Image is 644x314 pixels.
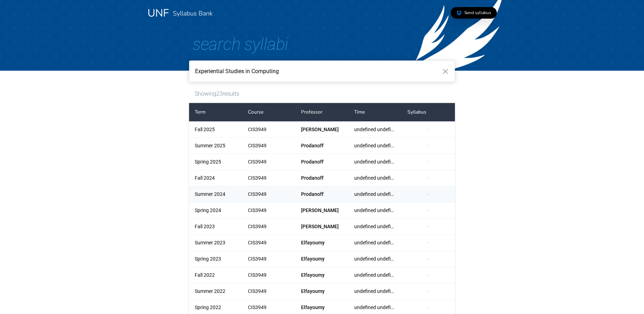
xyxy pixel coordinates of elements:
div: Prodanoff [295,170,349,186]
span: - [428,159,429,165]
div: Fall 2023 [189,219,242,235]
div: Summer 2024 [189,186,242,202]
div: CIS3949 [242,170,295,186]
input: Search for a course [189,60,455,82]
div: Elfayoumy [295,251,349,267]
div: Elfayoumy [295,235,349,251]
div: Prodanoff [295,186,349,202]
div: undefined undefined [349,138,402,154]
div: Fall 2024 [189,170,242,186]
div: Summer 2023 [189,235,242,251]
div: undefined undefined [349,267,402,283]
div: CIS3949 [242,203,295,218]
span: - [428,175,429,181]
div: undefined undefined [349,283,402,299]
div: Elfayoumy [295,267,349,283]
span: - [428,207,429,213]
div: [PERSON_NAME] [295,122,349,137]
div: CIS3949 [242,283,295,299]
div: Syllabus [402,103,455,121]
div: CIS3949 [242,251,295,267]
div: Spring 2024 [189,203,242,218]
span: - [428,240,429,245]
span: Showing 23 results [195,90,239,97]
div: CIS3949 [242,122,295,137]
div: CIS3949 [242,186,295,202]
div: [PERSON_NAME] [295,219,349,235]
span: - [428,256,429,262]
div: [PERSON_NAME] [295,203,349,218]
span: - [428,127,429,132]
div: CIS3949 [242,267,295,283]
div: Fall 2022 [189,267,242,283]
a: Send syllabus [451,7,497,19]
div: CIS3949 [242,219,295,235]
span: - [428,272,429,278]
div: CIS3949 [242,138,295,154]
div: undefined undefined [349,154,402,170]
div: undefined undefined [349,203,402,218]
div: Spring 2023 [189,251,242,267]
span: - [428,288,429,294]
div: Spring 2025 [189,154,242,170]
div: Elfayoumy [295,283,349,299]
div: CIS3949 [242,154,295,170]
div: undefined undefined [349,219,402,235]
span: Search Syllabi [193,34,288,54]
div: undefined undefined [349,170,402,186]
div: undefined undefined [349,251,402,267]
span: - [428,224,429,229]
span: Send syllabus [464,10,491,15]
div: Professor [295,103,349,121]
div: Course [242,103,295,121]
div: Term [189,103,242,121]
div: Time [349,103,402,121]
a: UNF [148,6,169,20]
div: undefined undefined [349,186,402,202]
div: undefined undefined [349,122,402,137]
span: - [428,191,429,197]
div: undefined undefined [349,235,402,251]
span: - [428,143,429,148]
div: Fall 2025 [189,122,242,137]
span: - [428,305,429,310]
div: Prodanoff [295,154,349,170]
div: Summer 2022 [189,283,242,299]
div: Summer 2025 [189,138,242,154]
a: Syllabus Bank [173,9,213,18]
div: Prodanoff [295,138,349,154]
div: CIS3949 [242,235,295,251]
